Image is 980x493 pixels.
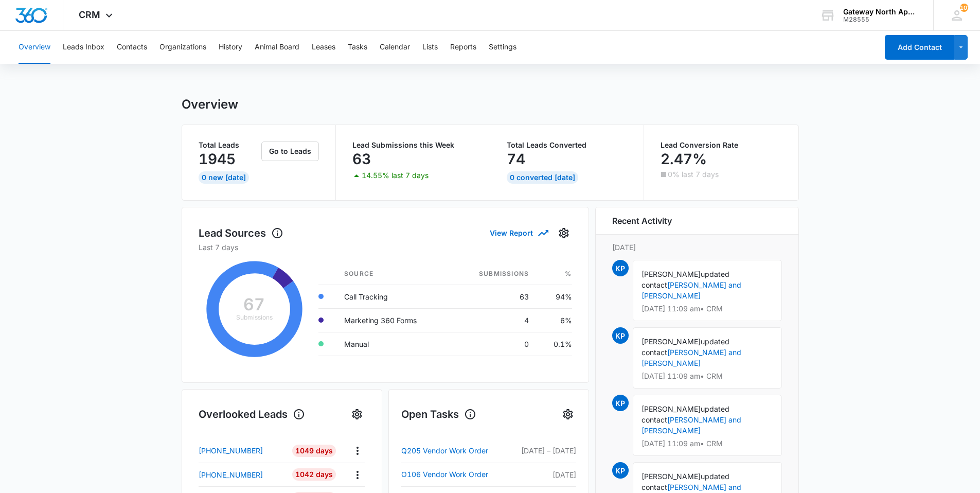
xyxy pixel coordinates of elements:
div: 1042 Days [292,468,336,481]
p: 63 [352,151,371,167]
p: 74 [507,151,525,167]
p: Lead Submissions this Week [352,142,473,149]
td: 4 [451,308,537,332]
h1: Overview [182,97,238,112]
p: [DATE] [612,242,782,253]
h6: Recent Activity [612,215,672,227]
a: [PHONE_NUMBER] [199,445,285,456]
button: Actions [349,443,365,459]
td: 63 [451,285,537,308]
p: [PHONE_NUMBER] [199,469,263,480]
button: View Report [490,224,547,242]
button: Settings [349,406,365,422]
button: Animal Board [255,31,299,64]
button: Contacts [117,31,147,64]
button: Organizations [159,31,206,64]
button: Settings [560,406,576,422]
div: account id [843,16,918,23]
h1: Overlooked Leads [199,407,305,422]
p: [DATE] 11:09 am • CRM [642,305,773,312]
td: 0 [451,332,537,356]
th: Source [336,263,451,285]
button: Overview [19,31,50,64]
h1: Lead Sources [199,225,283,241]
td: 94% [537,285,572,308]
span: KP [612,395,629,411]
span: [PERSON_NAME] [642,404,701,413]
p: Total Leads Converted [507,142,628,149]
p: 14.55% last 7 days [362,172,429,179]
td: 0.1% [537,332,572,356]
th: % [537,263,572,285]
p: [PHONE_NUMBER] [199,445,263,456]
span: [PERSON_NAME] [642,337,701,346]
span: [PERSON_NAME] [642,270,701,278]
button: Leases [312,31,335,64]
div: 0 Converted [DATE] [507,171,578,184]
button: Actions [349,467,365,483]
td: Manual [336,332,451,356]
div: notifications count [960,4,968,12]
p: Last 7 days [199,242,572,253]
button: Settings [489,31,516,64]
p: Total Leads [199,142,260,149]
span: [PERSON_NAME] [642,472,701,481]
button: Calendar [380,31,410,64]
button: Reports [450,31,476,64]
p: [DATE] – [DATE] [516,445,576,456]
p: 2.47% [661,151,707,167]
p: [DATE] 11:09 am • CRM [642,373,773,380]
button: Tasks [348,31,367,64]
td: 6% [537,308,572,332]
p: [DATE] [516,469,576,480]
span: KP [612,327,629,344]
p: Lead Conversion Rate [661,142,782,149]
a: [PHONE_NUMBER] [199,469,285,480]
button: Settings [556,225,572,241]
div: account name [843,8,918,16]
a: O106 Vendor Work Order [401,468,516,481]
a: [PERSON_NAME] and [PERSON_NAME] [642,348,741,367]
button: Go to Leads [261,142,319,161]
a: Q205 Vendor Work Order [401,445,516,457]
button: Leads Inbox [63,31,104,64]
span: KP [612,462,629,479]
p: [DATE] 11:09 am • CRM [642,440,773,447]
a: [PERSON_NAME] and [PERSON_NAME] [642,415,741,435]
td: Call Tracking [336,285,451,308]
button: History [219,31,242,64]
h1: Open Tasks [401,407,476,422]
button: Add Contact [885,35,954,60]
p: 1945 [199,151,236,167]
a: Go to Leads [261,147,319,155]
th: Submissions [451,263,537,285]
a: [PERSON_NAME] and [PERSON_NAME] [642,280,741,300]
div: 0 New [DATE] [199,171,249,184]
button: Lists [422,31,438,64]
p: 0% last 7 days [668,171,719,178]
span: CRM [79,9,100,20]
span: KP [612,260,629,276]
div: 1049 Days [292,445,336,457]
td: Marketing 360 Forms [336,308,451,332]
span: 102 [960,4,968,12]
